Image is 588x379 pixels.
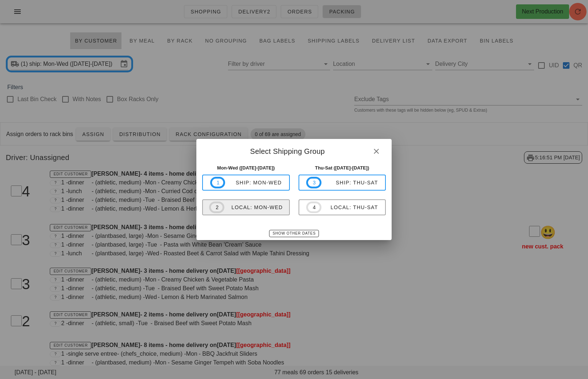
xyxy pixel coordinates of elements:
[216,179,219,187] span: 1
[312,203,315,211] span: 4
[299,175,386,191] button: 3ship: Thu-Sat
[321,180,378,185] div: ship: Thu-Sat
[202,199,290,215] button: 2local: Mon-Wed
[299,199,386,215] button: 4local: Thu-Sat
[217,165,275,171] strong: Mon-Wed ([DATE]-[DATE])
[315,165,369,171] strong: Thu-Sat ([DATE]-[DATE])
[225,180,282,185] div: ship: Mon-Wed
[312,179,315,187] span: 3
[272,231,316,235] span: Show Other Dates
[224,204,283,210] div: local: Mon-Wed
[321,204,378,210] div: local: Thu-Sat
[215,203,218,211] span: 2
[202,175,290,191] button: 1ship: Mon-Wed
[196,139,392,161] div: Select Shipping Group
[269,230,319,237] button: Show Other Dates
